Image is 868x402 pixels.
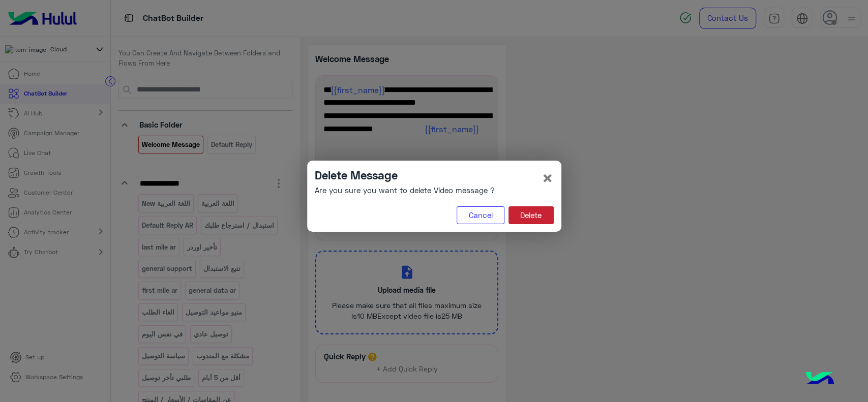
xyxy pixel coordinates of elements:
h6: Are you sure you want to delete Video message ? [315,185,495,195]
button: Delete [508,206,554,225]
span: × [542,166,554,189]
button: Close [542,168,554,188]
h4: Delete Message [315,168,495,182]
button: Cancel [457,206,504,225]
img: hulul-logo.png [802,361,837,397]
